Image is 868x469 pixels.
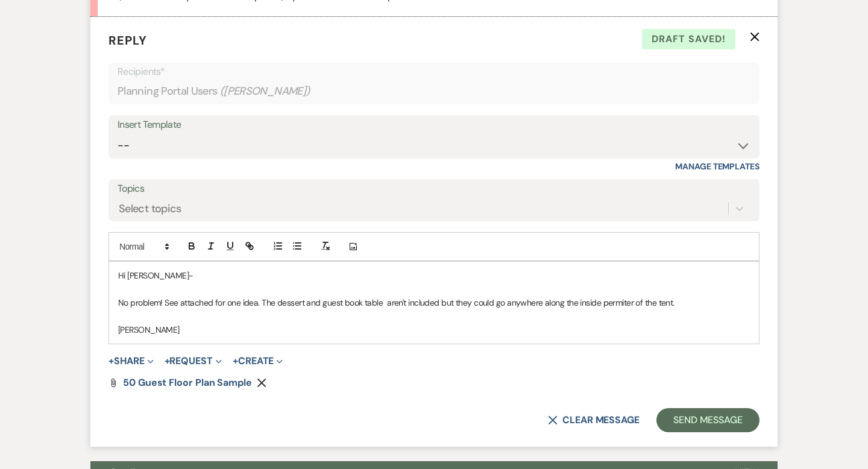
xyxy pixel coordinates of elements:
[108,33,147,48] span: Reply
[656,408,759,432] button: Send Message
[118,80,750,103] div: Planning Portal Users
[233,356,238,366] span: +
[118,64,750,80] p: Recipients*
[108,356,154,366] button: Share
[165,356,170,366] span: +
[123,378,252,388] a: 50 Guest Floor Plan Sample
[548,415,640,425] button: Clear message
[119,201,181,217] div: Select topics
[642,29,735,49] span: Draft saved!
[165,356,222,366] button: Request
[108,356,114,366] span: +
[220,83,310,99] span: ( [PERSON_NAME] )
[675,161,759,172] a: Manage Templates
[123,376,252,389] span: 50 Guest Floor Plan Sample
[118,180,750,198] label: Topics
[118,116,750,134] div: Insert Template
[118,296,750,309] p: No problem! See attached for one idea. The dessert and guest book table aren't included but they ...
[233,356,283,366] button: Create
[118,269,750,282] p: Hi [PERSON_NAME]-
[118,323,750,336] p: [PERSON_NAME]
